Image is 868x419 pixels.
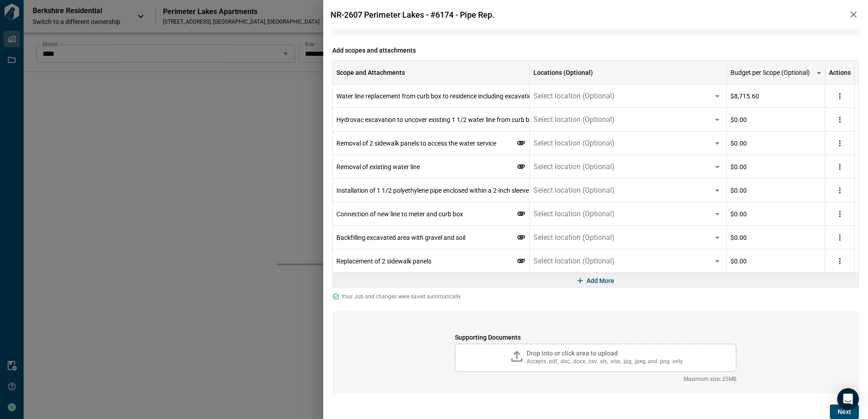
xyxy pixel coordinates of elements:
span: Select location (Optional) [533,257,615,266]
div: Open Intercom Messenger [837,388,859,410]
div: Scope and Attachments [333,61,530,84]
button: more [833,231,847,244]
span: Hydrovac excavation to uncover existing 1 1/2 water line from curb box to residence [336,116,572,123]
span: Your Job and changes were saved automatically [341,293,461,300]
span: $8,715.60 [730,92,759,101]
div: Locations (Optional) [533,61,593,84]
div: Scope and Attachments [336,61,405,84]
button: more [833,89,847,103]
span: Select location (Optional) [533,209,615,219]
span: Drop into or click area to upload [527,350,618,357]
span: $0.00 [730,233,747,242]
span: Select location (Optional) [533,162,615,171]
div: Actions [829,61,851,84]
span: Select location (Optional) [533,115,615,124]
button: more [833,136,847,150]
span: $0.00 [730,115,747,124]
button: more [833,113,847,127]
span: Add More [587,276,614,285]
span: Add scopes and attachments [332,46,859,55]
span: NR-2607 Perimeter Lakes - #6174 - Pipe Rep. [329,10,494,19]
span: $0.00 [730,139,747,148]
span: Connection of new line to meter and curb box [336,210,463,218]
button: more [833,160,847,174]
span: Select location (Optional) [533,233,615,242]
span: $0.00 [730,162,747,171]
span: $0.00 [730,186,747,195]
span: Next [838,407,851,416]
span: Accepts .pdf, .doc, .docx, .csv, .xls, .xlsx, .jpg, .jpeg, and .png. only [527,358,683,365]
span: Replacement of 2 sidewalk panels [336,258,431,265]
span: Installation of 1 1/2 polyethylene pipe enclosed within a 2-inch sleeve [336,187,529,194]
button: Add More [574,273,618,288]
button: more [810,64,828,82]
div: Locations (Optional) [530,61,727,84]
button: Next [830,404,859,419]
span: Select location (Optional) [533,139,615,148]
span: Maximum size: 25MB [455,375,736,383]
div: Actions [825,61,855,84]
span: $0.00 [730,209,747,219]
button: more [833,254,847,268]
span: Select location (Optional) [533,186,615,195]
span: Backfilling excavated area with gravel and soil [336,234,465,241]
span: $0.00 [730,257,747,266]
span: Water line replacement from curb box to residence including excavation, removal of sidewalk panel... [336,93,661,100]
span: Supporting Documents [455,333,736,342]
span: Select location (Optional) [533,92,615,101]
span: Removal of 2 sidewalk panels to access the water service [336,140,496,147]
button: more [833,184,847,197]
span: Removal of existing water line [336,163,420,171]
span: Budget per Scope (Optional) [730,68,810,77]
button: more [833,207,847,221]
